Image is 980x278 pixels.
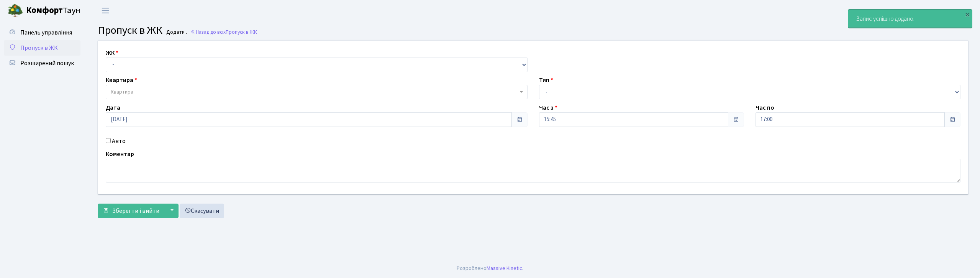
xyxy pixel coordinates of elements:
b: Комфорт [26,4,63,16]
b: КПП4 [956,7,971,15]
label: Квартира [106,76,137,85]
label: Дата [106,103,120,112]
img: logo.png [8,3,23,18]
label: Коментар [106,150,134,159]
span: Пропуск в ЖК [98,23,162,38]
span: Пропуск в ЖК [20,44,58,52]
div: Розроблено . [457,264,523,273]
label: Авто [112,137,126,146]
div: Запис успішно додано. [848,10,972,28]
span: Таун [26,4,80,17]
label: ЖК [106,48,118,58]
a: Пропуск в ЖК [4,40,80,56]
button: Переключити навігацію [96,4,115,17]
a: Розширений пошук [4,56,80,71]
span: Розширений пошук [20,59,74,67]
label: Час з [539,103,557,112]
a: Скасувати [180,204,224,218]
span: Пропуск в ЖК [226,28,257,36]
button: Зберегти і вийти [98,204,164,218]
label: Час по [755,103,774,112]
a: Панель управління [4,25,80,40]
label: Тип [539,76,553,85]
small: Додати . [165,29,187,36]
a: КПП4 [956,6,971,15]
span: Панель управління [20,28,72,37]
a: Назад до всіхПропуск в ЖК [190,28,257,36]
div: × [964,10,971,18]
a: Massive Kinetic [487,264,522,272]
span: Зберегти і вийти [112,207,159,215]
span: Квартира [111,88,133,96]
